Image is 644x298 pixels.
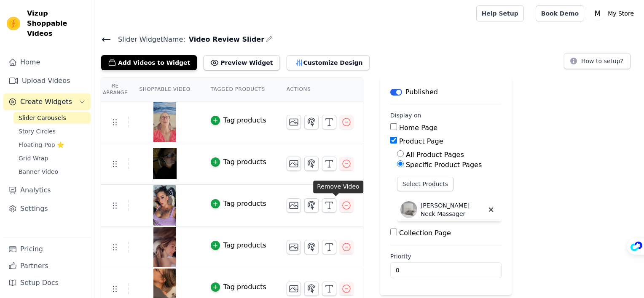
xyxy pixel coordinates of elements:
[211,240,266,250] button: Tag products
[101,77,129,101] th: Re Arrange
[19,168,58,176] span: Banner Video
[7,17,20,30] img: Vizup
[111,35,185,45] span: Slider Widget Name:
[153,227,177,267] img: vizup-images-a864.png
[153,144,177,184] img: vizup-images-e444.png
[211,157,266,167] button: Tag products
[400,201,417,218] img: Noémia Neck Massager
[536,5,584,21] a: Book Demo
[476,5,524,21] a: Help Setup
[595,9,601,18] text: M
[3,54,91,71] a: Home
[13,166,91,178] a: Banner Video
[405,87,438,97] p: Published
[153,185,177,226] img: vizup-images-40eb.png
[101,55,197,70] button: Add Videos to Widget
[3,241,91,258] a: Pricing
[3,258,91,274] a: Partners
[20,97,72,107] span: Create Widgets
[211,115,266,125] button: Tag products
[287,55,370,70] button: Customize Design
[3,72,91,89] a: Upload Videos
[13,139,91,151] a: Floating-Pop ⭐
[19,154,48,162] span: Grid Wrap
[287,198,301,213] button: Change Thumbnail
[19,114,66,122] span: Slider Carousels
[19,141,64,149] span: Floating-Pop ⭐
[390,252,502,261] label: Priority
[564,53,631,69] button: How to setup?
[287,282,301,296] button: Change Thumbnail
[185,35,264,45] span: Video Review Slider
[421,201,484,218] p: [PERSON_NAME] Neck Massager
[406,151,464,159] label: All Product Pages
[399,137,443,145] label: Product Page
[13,152,91,164] a: Grid Wrap
[223,282,266,292] div: Tag products
[19,127,56,136] span: Story Circles
[397,177,453,191] button: Select Products
[3,274,91,291] a: Setup Docs
[276,77,363,101] th: Actions
[399,229,451,237] label: Collection Page
[223,199,266,209] div: Tag products
[13,125,91,137] a: Story Circles
[211,199,266,209] button: Tag products
[390,111,421,120] legend: Display on
[564,59,631,67] a: How to setup?
[287,157,301,171] button: Change Thumbnail
[3,200,91,217] a: Settings
[591,6,637,21] button: M My Store
[287,240,301,254] button: Change Thumbnail
[604,6,637,21] p: My Store
[201,77,276,101] th: Tagged Products
[399,124,437,132] label: Home Page
[266,34,273,45] div: Edit Name
[223,115,266,125] div: Tag products
[129,77,200,101] th: Shoppable Video
[204,55,279,70] button: Preview Widget
[223,240,266,250] div: Tag products
[406,161,482,169] label: Specific Product Pages
[13,112,91,124] a: Slider Carousels
[287,115,301,129] button: Change Thumbnail
[27,8,87,39] span: Vizup Shoppable Videos
[3,182,91,199] a: Analytics
[3,93,91,110] button: Create Widgets
[484,202,498,217] button: Delete widget
[153,102,177,142] img: tn-478e0f580853494d9e9c8360c1f65df6.png
[211,282,266,292] button: Tag products
[223,157,266,167] div: Tag products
